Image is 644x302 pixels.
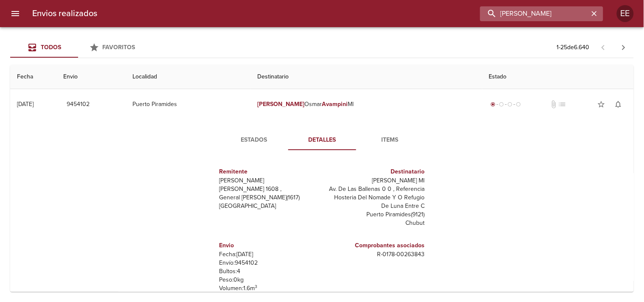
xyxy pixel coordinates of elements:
[219,176,319,185] p: [PERSON_NAME]
[326,241,425,250] h6: Comprobantes asociados
[41,44,61,51] span: Todos
[32,7,97,20] h6: Envios realizados
[508,102,513,107] span: radio_button_unchecked
[326,210,425,219] p: Puerto Piramides ( 9121 )
[219,250,319,259] p: Fecha: [DATE]
[219,202,319,210] p: [GEOGRAPHIC_DATA]
[326,167,425,176] h6: Destinatario
[489,100,523,109] div: Generado
[593,96,610,113] button: Agregar a favoritos
[219,241,319,250] h6: Envio
[613,37,634,58] span: Pagina siguiente
[597,100,606,109] span: star_border
[126,89,250,120] td: Puerto Piramides
[5,3,25,24] button: menu
[480,6,589,21] input: buscar
[219,259,319,267] p: Envío: 9454102
[549,100,558,109] span: No tiene documentos adjuntos
[322,101,348,108] em: Avampini
[225,135,283,145] span: Estados
[516,102,521,107] span: radio_button_unchecked
[326,250,425,259] p: R - 0178 - 00263843
[250,65,482,89] th: Destinatario
[67,99,90,110] span: 9454102
[491,102,496,107] span: radio_button_checked
[617,5,634,22] div: Abrir información de usuario
[614,100,623,109] span: notifications_none
[219,284,319,293] p: Volumen: 1.6 m
[219,167,319,176] h6: Remitente
[593,43,613,51] span: Pagina anterior
[293,135,351,145] span: Detalles
[63,97,93,112] button: 9454102
[220,130,424,150] div: Tabs detalle de guia
[103,44,135,51] span: Favoritos
[10,65,56,89] th: Fecha
[250,89,482,120] td: Osmar Ml
[126,65,250,89] th: Localidad
[219,276,319,284] p: Peso: 0 kg
[557,43,590,52] p: 1 - 25 de 6.640
[499,102,504,107] span: radio_button_unchecked
[610,96,627,113] button: Activar notificaciones
[219,185,319,193] p: [PERSON_NAME] 1608 ,
[326,185,425,210] p: Av. De Las Ballenas 0 0 , Referencia Hosteria Del Nomade Y O Refugio De Luna Entre C
[257,101,304,108] em: [PERSON_NAME]
[219,267,319,276] p: Bultos: 4
[326,219,425,227] p: Chubut
[10,37,146,58] div: Tabs Envios
[219,193,319,202] p: General [PERSON_NAME] ( 1617 )
[326,176,425,185] p: [PERSON_NAME] Ml
[361,135,419,145] span: Items
[56,65,126,89] th: Envio
[17,101,34,108] div: [DATE]
[558,100,566,109] span: No tiene pedido asociado
[482,65,634,89] th: Estado
[617,5,634,22] div: EE
[255,284,258,289] sup: 3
